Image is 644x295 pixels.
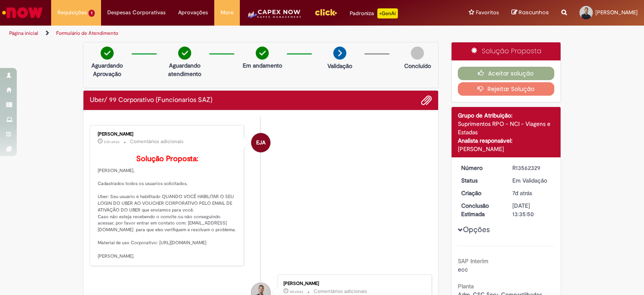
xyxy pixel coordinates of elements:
div: Padroniza [350,8,398,18]
p: Validação [327,62,352,70]
img: check-circle-green.png [101,47,114,60]
b: Planta [458,282,474,290]
div: 24/09/2025 10:58:16 [512,189,551,197]
p: +GenAi [377,8,398,18]
img: click_logo_yellow_360x200.png [314,6,337,18]
img: CapexLogo5.png [246,8,302,25]
dt: Número [455,164,506,172]
img: img-circle-grey.png [411,47,424,60]
button: Aceitar solução [458,67,555,80]
dt: Conclusão Estimada [455,201,506,218]
a: Página inicial [9,30,38,37]
div: R13562329 [512,164,551,172]
b: Solução Proposta: [136,154,198,164]
span: More [221,8,234,17]
span: Requisições [57,8,87,17]
div: Grupo de Atribuição: [458,111,555,120]
span: Aprovações [178,8,208,17]
dt: Criação [455,189,506,197]
div: [PERSON_NAME] [458,145,555,153]
div: [DATE] 13:35:50 [512,201,551,218]
span: Favoritos [476,8,499,17]
p: Aguardando atendimento [164,61,205,78]
a: Rascunhos [512,9,549,17]
span: 1 [88,10,95,17]
a: Formulário de Atendimento [56,30,118,37]
span: [PERSON_NAME] [595,9,638,16]
img: ServiceNow [1,4,44,21]
img: check-circle-green.png [178,47,191,60]
span: Despesas Corporativas [107,8,166,17]
small: Comentários adicionais [314,288,367,295]
dt: Status [455,176,506,185]
ul: Trilhas de página [6,26,423,41]
span: 7d atrás [512,189,532,197]
img: check-circle-green.png [256,47,269,60]
h2: Uber/ 99 Corporativo (Funcionarios SAZ) Histórico de tíquete [90,97,213,104]
p: Em andamento [243,61,282,70]
small: Comentários adicionais [130,138,184,145]
span: Rascunhos [519,8,549,16]
b: SAP Interim [458,257,488,265]
div: Em Validação [512,176,551,185]
time: 26/09/2025 15:37:43 [290,289,303,294]
div: Suprimentos RPO - NCI - Viagens e Estadas [458,120,555,136]
div: Emilio Jose Andres Casado [251,133,270,152]
img: arrow-next.png [333,47,346,60]
span: ecc [458,266,468,273]
span: EJA [256,133,265,153]
div: Solução Proposta [452,42,561,60]
button: Rejeitar Solução [458,82,555,96]
time: 24/09/2025 10:58:16 [512,189,532,197]
p: [PERSON_NAME], Cadastrados todos os usuarios solicitados. Uber: Seu usuário é habilitado QUANDO V... [98,155,237,260]
div: Analista responsável: [458,136,555,145]
span: 4d atrás [290,289,303,294]
button: Adicionar anexos [421,95,432,106]
p: Aguardando Aprovação [87,61,127,78]
div: [PERSON_NAME] [283,281,423,286]
div: [PERSON_NAME] [98,132,237,137]
p: Concluído [404,62,431,70]
span: 23h atrás [104,139,119,144]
